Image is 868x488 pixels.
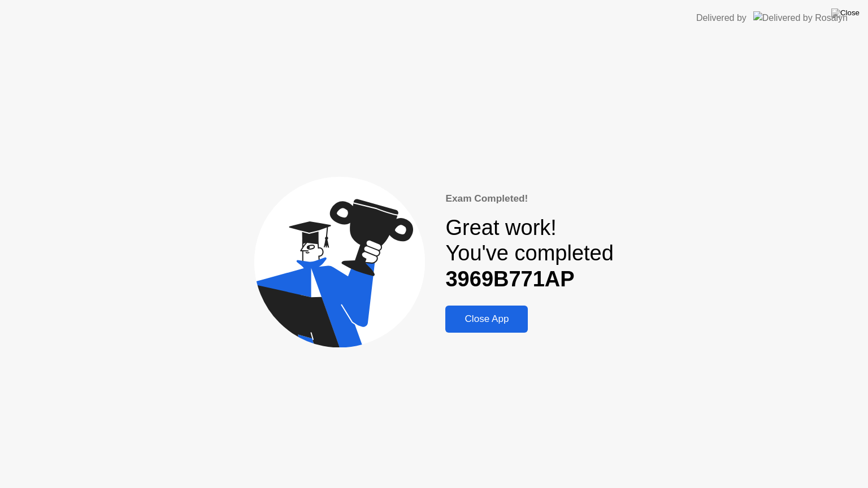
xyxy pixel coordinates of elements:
[445,306,528,333] button: Close App
[696,11,747,25] div: Delivered by
[445,267,574,291] b: 3969B771AP
[445,215,613,293] div: Great work! You've completed
[445,191,613,206] div: Exam Completed!
[449,313,524,325] div: Close App
[831,8,860,18] img: Close
[753,11,848,24] img: Delivered by Rosalyn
